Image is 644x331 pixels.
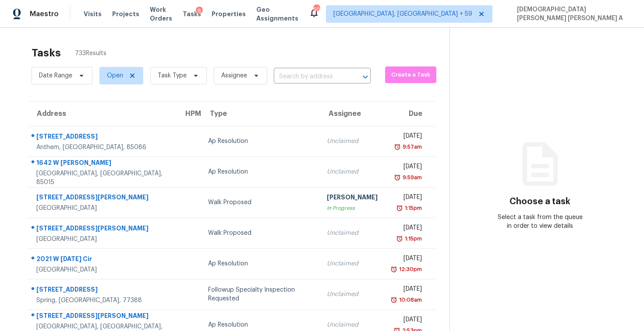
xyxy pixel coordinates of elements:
[396,234,403,243] img: Overdue Alarm Icon
[208,137,312,146] div: Ap Resolution
[327,167,378,176] div: Unclaimed
[389,70,432,80] span: Create a Task
[177,101,201,126] th: HPM
[36,224,170,235] div: [STREET_ADDRESS][PERSON_NAME]
[392,285,422,296] div: [DATE]
[36,193,170,204] div: [STREET_ADDRESS][PERSON_NAME]
[401,143,422,151] div: 9:57am
[327,290,378,299] div: Unclaimed
[513,5,631,23] span: [DEMOGRAPHIC_DATA][PERSON_NAME] [PERSON_NAME] A
[196,7,203,15] div: 6
[327,259,378,268] div: Unclaimed
[183,11,201,17] span: Tasks
[327,137,378,146] div: Unclaimed
[208,259,312,268] div: Ap Resolution
[327,321,378,329] div: Unclaimed
[385,66,437,83] button: Create a Task
[150,5,172,23] span: Work Orders
[394,173,401,182] img: Overdue Alarm Icon
[36,169,170,187] div: [GEOGRAPHIC_DATA], [GEOGRAPHIC_DATA], 85015
[390,296,397,304] img: Overdue Alarm Icon
[208,286,312,303] div: Followup Specialty Inspection Requested
[208,321,312,329] div: Ap Resolution
[359,71,372,83] button: Open
[396,204,403,213] img: Overdue Alarm Icon
[403,234,422,243] div: 1:15pm
[75,49,106,58] span: 733 Results
[313,5,319,14] div: 500
[495,213,585,230] div: Select a task from the queue in order to view details
[36,158,170,169] div: 1642 W [PERSON_NAME]
[36,265,170,274] div: [GEOGRAPHIC_DATA]
[397,265,422,274] div: 12:30pm
[36,143,170,152] div: Anthem, [GEOGRAPHIC_DATA], 85086
[221,71,247,80] span: Assignee
[30,10,59,18] span: Maestro
[36,204,170,213] div: [GEOGRAPHIC_DATA]
[36,254,170,265] div: 2021 W [DATE] Cir
[32,49,61,57] h2: Tasks
[208,167,312,176] div: Ap Resolution
[36,311,170,322] div: [STREET_ADDRESS][PERSON_NAME]
[397,296,422,304] div: 10:08am
[39,71,72,80] span: Date Range
[390,265,397,274] img: Overdue Alarm Icon
[392,193,422,204] div: [DATE]
[394,143,401,151] img: Overdue Alarm Icon
[392,223,422,234] div: [DATE]
[107,71,123,80] span: Open
[201,101,319,126] th: Type
[392,315,422,326] div: [DATE]
[36,296,170,305] div: Spring, [GEOGRAPHIC_DATA], 77388
[392,254,422,265] div: [DATE]
[327,193,378,204] div: [PERSON_NAME]
[84,10,102,18] span: Visits
[392,162,422,173] div: [DATE]
[403,204,422,213] div: 1:15pm
[401,173,422,182] div: 9:59am
[392,132,422,143] div: [DATE]
[320,101,385,126] th: Assignee
[333,10,472,18] span: [GEOGRAPHIC_DATA], [GEOGRAPHIC_DATA] + 59
[510,197,570,206] h3: Choose a task
[158,71,187,80] span: Task Type
[208,198,312,207] div: Walk Proposed
[327,204,378,213] div: In Progress
[327,229,378,237] div: Unclaimed
[274,70,346,84] input: Search by address
[208,229,312,237] div: Walk Proposed
[36,132,170,143] div: [STREET_ADDRESS]
[112,10,139,18] span: Projects
[28,101,177,126] th: Address
[256,5,298,23] span: Geo Assignments
[36,285,170,296] div: [STREET_ADDRESS]
[212,10,246,18] span: Properties
[385,101,435,126] th: Due
[36,235,170,244] div: [GEOGRAPHIC_DATA]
